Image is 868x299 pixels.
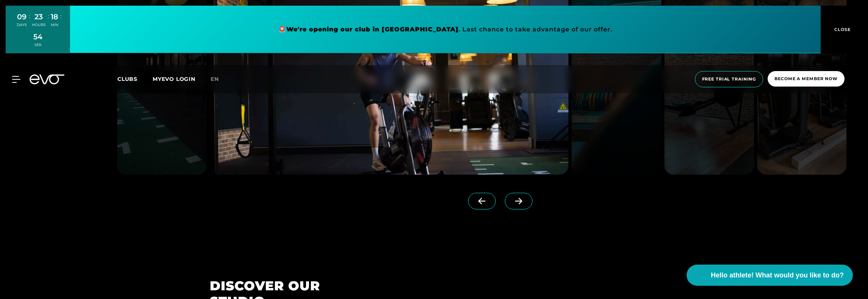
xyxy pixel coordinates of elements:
font: DAYS [17,23,27,27]
font: Hello athlete! What would you like to do? [711,271,844,279]
font: Become a member now [774,76,838,81]
font: Clubs [117,76,137,82]
font: 54 [33,32,42,41]
font: SEK [34,43,42,47]
a: Clubs [117,75,153,82]
font: HOURS [32,23,46,27]
font: Free trial training [702,76,756,82]
font: 23 [34,12,43,21]
font: : [60,12,61,20]
font: 18 [51,12,58,21]
a: en [211,75,228,84]
font: CLOSE [834,27,851,32]
a: MYEVO LOGIN [153,76,195,82]
button: CLOSE [821,6,862,53]
button: Hello athlete! What would you like to do? [687,265,853,286]
font: : [48,12,49,20]
font: MIN [51,23,58,27]
a: Become a member now [765,71,847,87]
font: en [211,76,219,82]
font: 09 [17,12,27,21]
a: Free trial training [693,71,766,87]
font: : [29,12,30,20]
